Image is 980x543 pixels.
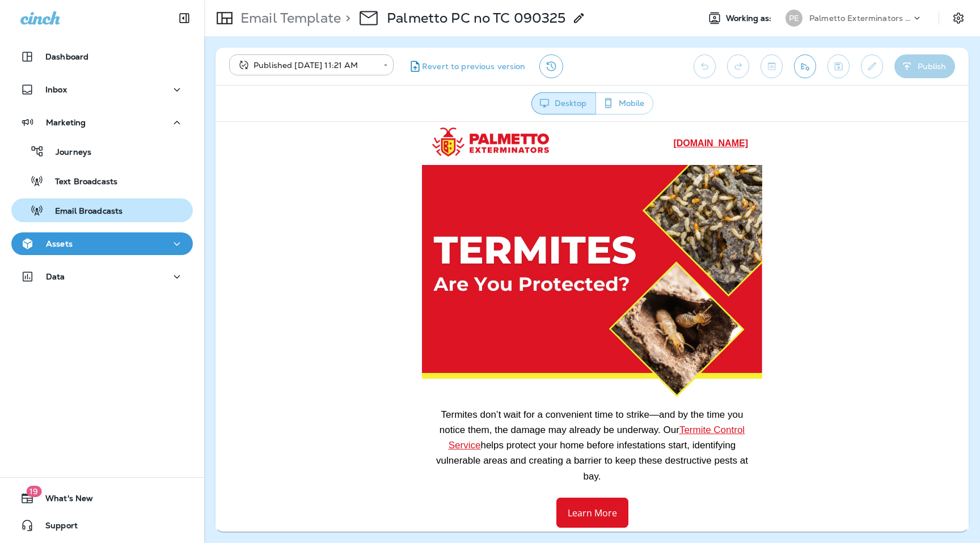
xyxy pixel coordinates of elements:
[46,272,65,281] p: Data
[11,45,193,68] button: Dashboard
[34,494,93,507] span: What's New
[948,8,969,28] button: Settings
[11,78,193,101] button: Inbox
[236,10,341,27] p: Email Template
[46,239,73,248] p: Assets
[26,486,41,497] span: 19
[341,10,350,27] p: >
[45,52,88,61] p: Dashboard
[46,118,86,127] p: Marketing
[11,265,193,288] button: Data
[34,521,78,534] span: Support
[11,139,193,163] button: Journeys
[11,169,193,193] button: Text Broadcasts
[206,43,547,277] img: Termite-Header-Sept_edited_3e164bcc-e960-467d-9c11-8015130c7511.jpg
[217,6,333,35] img: PALMETTO_LOGO_HORIZONTAL_FULL-COLOR_TRANSPARENT-2.png
[168,7,200,29] button: Collapse Sidebar
[458,16,533,26] a: [DOMAIN_NAME]
[352,385,402,397] span: Learn More
[726,14,774,23] span: Working as:
[221,287,533,360] span: Termites don’t wait for a convenient time to strike—and by the time you notice them, the damage m...
[785,10,802,27] div: PE
[341,376,413,406] a: Learn More
[44,147,91,158] p: Journeys
[809,14,911,23] p: Palmetto Exterminators LLC
[11,198,193,222] button: Email Broadcasts
[11,487,193,510] button: 19What's New
[11,514,193,537] button: Support
[11,111,193,134] button: Marketing
[44,206,122,217] p: Email Broadcasts
[44,177,117,188] p: Text Broadcasts
[45,85,67,94] p: Inbox
[387,10,565,27] p: Palmetto PC no TC 090325
[11,232,193,255] button: Assets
